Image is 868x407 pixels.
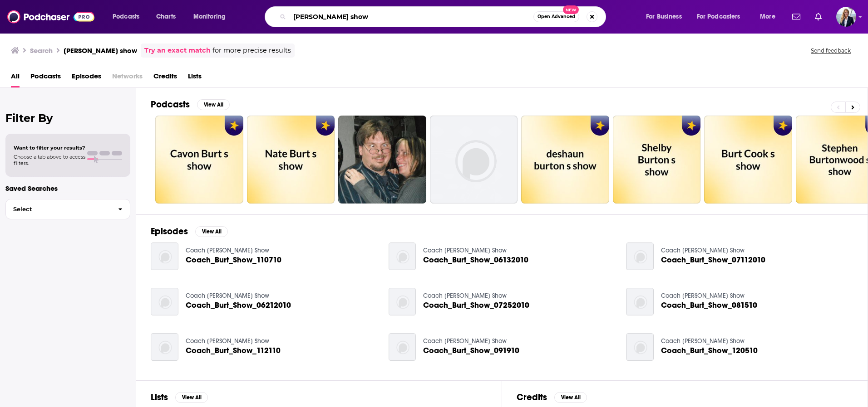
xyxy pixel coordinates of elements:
[661,292,745,300] a: Coach Michael Burt Show
[423,256,528,264] a: Coach_Burt_Show_06132010
[789,9,804,24] a: Show notifications dropdown
[661,337,745,345] a: Coach Michael Burt Show
[151,392,168,403] h2: Lists
[188,69,202,87] a: Lists
[691,10,754,24] button: open menu
[186,337,269,345] a: Coach Michael Burt Show
[626,333,654,361] img: Coach_Burt_Show_120510
[389,288,416,315] img: Coach_Burt_Show_07252010
[661,247,745,254] a: Coach Michael Burt Show
[697,10,740,23] span: For Podcasters
[7,8,94,25] img: Podchaser - Follow, Share and Rate Podcasts
[5,184,130,193] p: Saved Searches
[197,99,230,110] button: View All
[186,292,269,300] a: Coach Michael Burt Show
[14,145,85,151] span: Want to filter your results?
[626,288,654,315] img: Coach_Burt_Show_081510
[151,226,228,237] a: EpisodesView All
[195,226,228,237] button: View All
[554,392,587,403] button: View All
[661,301,757,309] span: Coach_Burt_Show_081510
[808,47,853,54] button: Send feedback
[186,256,281,264] a: Coach_Burt_Show_110710
[187,10,237,24] button: open menu
[389,333,416,361] img: Coach_Burt_Show_091910
[836,7,856,27] button: Show profile menu
[113,10,139,23] span: Podcasts
[423,247,507,254] a: Coach Michael Burt Show
[661,256,765,264] a: Coach_Burt_Show_07112010
[151,392,208,403] a: ListsView All
[754,10,787,24] button: open menu
[517,392,547,403] h2: Credits
[112,69,143,87] span: Networks
[423,301,529,309] a: Coach_Burt_Show_07252010
[626,242,654,270] img: Coach_Burt_Show_07112010
[64,46,137,55] h3: [PERSON_NAME] show
[151,242,178,270] img: Coach_Burt_Show_110710
[14,154,85,166] span: Choose a tab above to access filters.
[6,206,111,212] span: Select
[153,69,177,87] a: Credits
[186,247,269,254] a: Coach Michael Burt Show
[423,347,519,354] a: Coach_Burt_Show_091910
[538,15,575,19] span: Open Advanced
[72,69,101,87] a: Episodes
[423,337,507,345] a: Coach Michael Burt Show
[193,10,226,23] span: Monitoring
[30,69,61,87] a: Podcasts
[836,7,856,27] span: Logged in as carolynchauncey
[836,7,856,27] img: User Profile
[151,99,230,110] a: PodcastsView All
[423,292,507,300] a: Coach Michael Burt Show
[811,9,825,24] a: Show notifications dropdown
[151,226,188,237] h2: Episodes
[760,10,775,23] span: More
[151,333,178,361] img: Coach_Burt_Show_112110
[150,10,181,24] a: Charts
[640,10,693,24] button: open menu
[11,69,20,87] a: All
[30,46,53,55] h3: Search
[5,199,130,219] button: Select
[175,392,208,403] button: View All
[389,242,416,270] img: Coach_Burt_Show_06132010
[517,392,587,403] a: CreditsView All
[290,10,533,24] input: Search podcasts, credits, & more...
[156,10,176,23] span: Charts
[563,5,579,14] span: New
[273,6,615,27] div: Search podcasts, credits, & more...
[186,301,291,309] a: Coach_Burt_Show_06212010
[661,347,758,354] a: Coach_Burt_Show_120510
[5,111,130,125] h2: Filter By
[106,10,151,24] button: open menu
[533,11,579,22] button: Open AdvancedNew
[151,99,190,110] h2: Podcasts
[212,45,291,56] span: for more precise results
[144,45,211,56] a: Try an exact match
[186,347,281,354] a: Coach_Burt_Show_112110
[151,288,178,315] img: Coach_Burt_Show_06212010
